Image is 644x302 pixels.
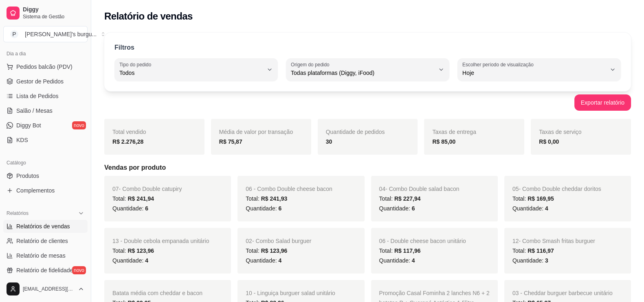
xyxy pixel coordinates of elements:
button: Origem do pedidoTodas plataformas (Diggy, iFood) [286,58,449,81]
a: Produtos [3,169,88,182]
span: 4 [278,257,281,264]
label: Origem do pedido [291,61,332,68]
span: 06 - Combo Double cheese bacon [246,186,332,192]
span: R$ 117,96 [394,247,421,254]
button: Exportar relatório [574,94,631,111]
span: R$ 241,94 [127,195,154,202]
span: Batata média com cheddar e bacon [112,290,202,296]
span: Pedidos balcão (PDV) [16,63,73,71]
button: [EMAIL_ADDRESS][DOMAIN_NAME] [3,279,88,299]
a: DiggySistema de Gestão [3,3,88,23]
span: Total: [112,195,154,202]
div: [PERSON_NAME]'s burgu ... [25,30,97,38]
h2: Relatório de vendas [104,10,193,23]
span: Total: [512,247,554,254]
span: Quantidade: [112,257,148,264]
span: Taxas de entrega [432,129,476,135]
button: Escolher período de visualizaçãoHoje [457,58,621,81]
span: Todos [119,69,263,77]
span: Gestor de Pedidos [16,77,64,85]
span: Total: [246,247,287,254]
span: Relatórios [7,210,29,217]
span: Total vendido [112,129,146,135]
span: 07- Combo Double catupiry [112,186,182,192]
span: Quantidade: [379,257,415,264]
span: Sistema de Gestão [23,13,84,20]
span: 05- Combo Double cheddar doritos [512,186,601,192]
a: Lista de Pedidos [3,90,88,103]
a: Relatório de fidelidadenovo [3,264,88,277]
span: 6 [412,205,415,212]
span: 4 [412,257,415,264]
span: Relatórios de vendas [16,222,70,230]
span: R$ 169,95 [528,195,554,202]
span: Total: [512,195,554,202]
p: Filtros [114,43,134,53]
span: Diggy Bot [16,121,41,129]
span: Quantidade: [512,257,548,264]
a: Relatórios de vendas [3,220,88,233]
span: 4 [145,257,148,264]
span: 3 [545,257,548,264]
strong: R$ 2.276,28 [112,138,143,145]
span: Total: [246,195,287,202]
span: 03 - Cheddar burguer barbecue unitário [512,290,613,296]
span: 10 - Linguiça burguer salad unitário [246,290,335,296]
span: 6 [145,205,148,212]
a: Relatório de mesas [3,249,88,262]
label: Escolher período de visualização [462,61,536,68]
span: Produtos [16,172,39,180]
a: Gestor de Pedidos [3,75,88,88]
span: KDS [16,136,28,144]
strong: 30 [326,138,332,145]
span: Quantidade: [512,205,548,212]
span: Hoje [462,69,606,77]
span: Salão / Mesas [16,107,53,115]
span: R$ 227,94 [394,195,421,202]
span: Total: [379,247,421,254]
span: R$ 241,93 [261,195,288,202]
div: Catálogo [3,156,88,169]
button: Tipo do pedidoTodos [114,58,278,81]
span: Quantidade: [379,205,415,212]
button: Select a team [3,26,88,42]
strong: R$ 0,00 [539,138,559,145]
span: Lista de Pedidos [16,92,59,100]
span: Todas plataformas (Diggy, iFood) [291,69,435,77]
span: Quantidade de pedidos [326,129,385,135]
span: 02- Combo Salad burguer [246,238,311,244]
span: R$ 123,96 [261,247,288,254]
a: KDS [3,133,88,147]
span: Taxas de serviço [539,129,581,135]
span: Relatório de fidelidade [16,266,73,274]
span: 13 - Double cebola empanada unitário [112,238,209,244]
span: Diggy [23,6,84,13]
a: Complementos [3,184,88,197]
a: Diggy Botnovo [3,119,88,132]
a: Salão / Mesas [3,104,88,117]
span: Total: [379,195,421,202]
span: P [10,30,18,38]
span: Total: [112,247,154,254]
span: [EMAIL_ADDRESS][DOMAIN_NAME] [23,286,75,292]
button: Pedidos balcão (PDV) [3,60,88,73]
div: Dia a dia [3,47,88,60]
span: Quantidade: [246,257,281,264]
span: Relatório de mesas [16,252,66,260]
h5: Vendas por produto [104,163,631,173]
span: 04- Combo Double salad bacon [379,186,459,192]
span: Complementos [16,186,55,195]
a: Relatório de clientes [3,234,88,247]
span: 6 [278,205,281,212]
span: Quantidade: [246,205,281,212]
label: Tipo do pedido [119,61,154,68]
span: Relatório de clientes [16,237,68,245]
span: Média de valor por transação [219,129,293,135]
strong: R$ 85,00 [432,138,455,145]
span: Quantidade: [112,205,148,212]
strong: R$ 75,87 [219,138,242,145]
span: R$ 123,96 [127,247,154,254]
span: 4 [545,205,548,212]
span: R$ 116,97 [528,247,554,254]
span: 06 - Double cheese bacon unitário [379,238,466,244]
